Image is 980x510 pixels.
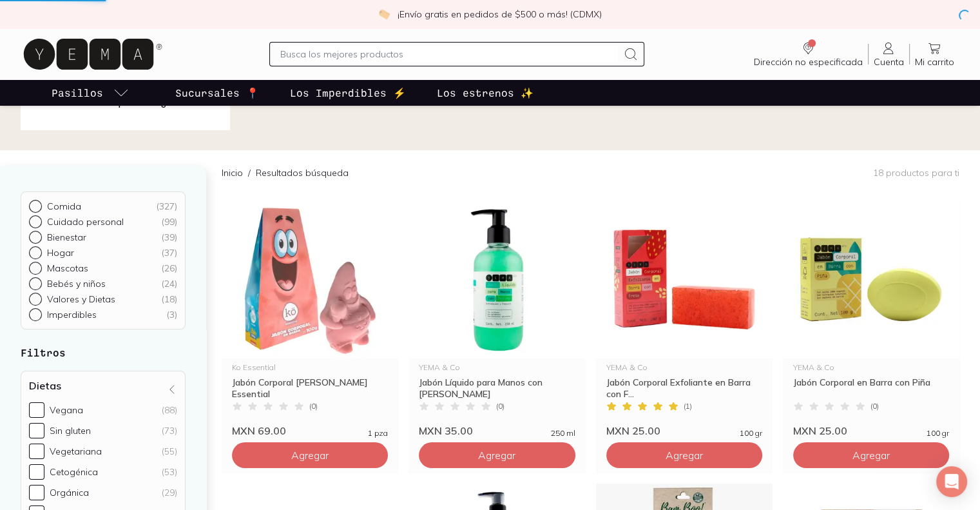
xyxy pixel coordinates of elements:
img: check [378,8,390,20]
p: Valores y Dietas [47,293,115,305]
img: Jabón Corporal en Barra con Piña [783,200,959,358]
p: ¡Envío gratis en pedidos de $500 o más! (CDMX) [398,8,602,21]
span: MXN 35.00 [419,424,473,437]
p: Resultados búsqueda [256,166,349,179]
p: Pasillos [52,85,103,101]
input: Sin gluten(73) [29,423,44,438]
span: Dirección no especificada [754,56,863,68]
input: Busca los mejores productos [280,46,619,62]
p: Bienestar [47,231,86,243]
div: Jabón Corporal Exfoliante en Barra con F... [606,377,762,400]
img: Jabon Corporal Patricio Ko Essential [222,200,398,358]
strong: Filtros [21,346,66,358]
p: Los Imperdibles ⚡️ [290,85,406,101]
a: Jabón Corporal en Barra con PiñaYEMA & CoJabón Corporal en Barra con Piña(0)MXN 25.00100 gr [783,200,959,437]
div: Jabón Corporal [PERSON_NAME] Essential [232,377,388,400]
p: Cuidado personal [47,216,124,228]
img: Jabón Corporal Exfoliante en Barra con Fresa YEMA [596,200,773,358]
div: YEMA & Co [419,364,575,371]
div: Jabón Líquido para Manos con [PERSON_NAME] [419,377,575,400]
span: ( 0 ) [870,402,879,410]
div: Vegana [50,404,83,416]
p: Comida [47,201,81,212]
input: Vegana(88) [29,402,44,418]
p: Los estrenos ✨ [437,85,533,101]
span: ( 0 ) [309,402,318,410]
span: 100 gr [927,429,949,437]
div: (88) [162,404,177,416]
div: YEMA & Co [606,364,762,371]
span: Agregar [666,449,703,462]
input: Orgánica(29) [29,485,44,500]
span: 100 gr [740,429,762,437]
div: ( 39 ) [161,231,177,243]
div: Jabón Corporal en Barra con Piña [793,377,949,400]
div: Vegetariana [50,446,102,457]
p: Mascotas [47,262,88,274]
a: Jabón Corporal Exfoliante en Barra con Fresa YEMAYEMA & CoJabón Corporal Exfoliante en Barra con ... [596,200,773,437]
button: Agregar [793,442,949,468]
a: Los Imperdibles ⚡️ [287,80,408,106]
button: Agregar [419,442,575,468]
span: Agregar [291,449,329,462]
div: YEMA & Co [793,364,949,371]
div: ( 3 ) [166,309,177,320]
div: (29) [162,487,177,498]
a: Jabon Manos Pepino YEMAYEMA & CoJabón Líquido para Manos con [PERSON_NAME](0)MXN 35.00250 ml [408,200,585,437]
a: Los estrenos ✨ [434,80,536,106]
p: Imperdibles [47,309,97,320]
button: Agregar [606,442,762,468]
span: MXN 69.00 [232,424,286,437]
div: ( 24 ) [161,278,177,289]
span: ( 1 ) [684,402,692,410]
span: 1 pza [368,429,388,437]
span: Agregar [852,449,890,462]
div: ( 18 ) [161,293,177,305]
span: MXN 25.00 [793,424,847,437]
span: Mi carrito [915,56,954,68]
a: Jabon Corporal Patricio Ko EssentialKo EssentialJabón Corporal [PERSON_NAME] Essential(0)MXN 69.0... [222,200,398,437]
span: ( 0 ) [496,402,504,410]
span: 250 ml [551,429,575,437]
a: Cuenta [869,41,909,68]
p: Sucursales 📍 [175,85,259,101]
div: (53) [162,466,177,478]
div: ( 99 ) [161,216,177,228]
a: Dirección no especificada [749,41,868,68]
div: ( 37 ) [161,247,177,259]
a: Sucursales 📍 [173,80,262,106]
span: / [243,166,256,179]
p: 18 productos para ti [873,167,959,179]
div: Cetogénica [50,466,98,478]
img: Jabon Manos Pepino YEMA [408,200,585,358]
p: Bebés y niños [47,278,106,289]
span: Cuenta [874,56,904,68]
span: Agregar [478,449,515,462]
a: Inicio [222,167,243,179]
div: Orgánica [50,487,89,498]
div: Ko Essential [232,364,388,371]
div: (73) [162,425,177,436]
div: ( 26 ) [161,262,177,274]
button: Agregar [232,442,388,468]
h4: Dietas [29,379,61,392]
a: Mi carrito [910,41,959,68]
div: Sin gluten [50,425,91,436]
div: ( 327 ) [156,201,177,212]
p: Hogar [47,247,74,259]
a: pasillo-todos-link [49,80,131,106]
input: Cetogénica(53) [29,464,44,480]
span: MXN 25.00 [606,424,660,437]
div: (55) [162,446,177,457]
input: Vegetariana(55) [29,444,44,459]
div: Open Intercom Messenger [936,466,967,497]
